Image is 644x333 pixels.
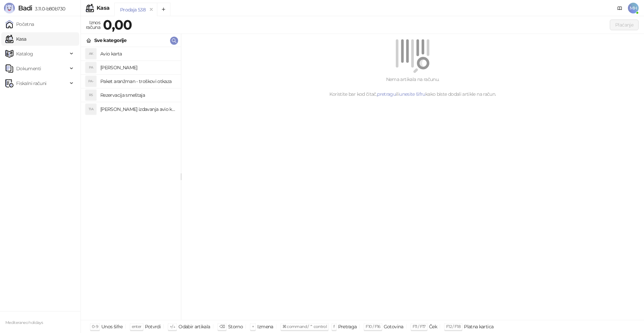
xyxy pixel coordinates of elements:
span: Dokumenti [16,62,41,75]
div: TIA [86,104,96,115]
span: Fiskalni računi [16,77,46,90]
a: Kasa [5,32,26,46]
span: F12 / F18 [446,324,461,329]
img: Logo [4,3,15,13]
h4: Avio karta [100,48,175,59]
div: RS [86,90,96,100]
div: Sve kategorije [94,37,126,44]
div: AK [86,48,96,59]
div: grid [81,47,181,320]
div: Izmena [257,322,273,331]
div: Ček [429,322,437,331]
div: PA [86,62,96,73]
div: Prodaja 538 [120,6,146,13]
a: pretragu [377,91,396,97]
div: Iznos računa [85,18,102,32]
h4: Paket aranžman - troškovi otkaza [100,76,175,87]
h4: [PERSON_NAME] [100,62,175,73]
span: ⌫ [219,324,225,329]
div: PA- [86,76,96,87]
span: enter [132,324,142,329]
button: Plaćanje [610,19,639,30]
div: Pretraga [338,322,357,331]
a: Početna [5,17,34,31]
span: F11 / F17 [413,324,426,329]
div: Gotovina [384,322,404,331]
div: Nema artikala na računu. Koristite bar kod čitač, ili kako biste dodali artikle na račun. [189,76,636,98]
a: Dokumentacija [614,3,625,13]
a: unesite šifru [399,91,425,97]
span: 3.11.0-b80b730 [32,6,65,12]
button: remove [147,7,156,12]
span: ⌘ command / ⌃ control [282,324,327,329]
h4: Rezervacija smeštaja [100,90,175,100]
div: Potvrdi [145,322,161,331]
span: + [252,324,254,329]
div: Storno [228,322,243,331]
strong: 0,00 [103,16,132,33]
div: Platna kartica [464,322,493,331]
h4: [PERSON_NAME] izdavanja avio karta [100,104,175,115]
span: 0-9 [92,324,98,329]
small: Mediteraneo holidays [5,320,43,325]
span: Badi [18,4,32,12]
span: F10 / F16 [366,324,380,329]
span: f [333,324,334,329]
div: Odabir artikala [178,322,210,331]
span: MH [628,3,639,13]
div: Kasa [97,5,109,11]
span: Katalog [16,47,33,60]
span: ↑/↓ [170,324,175,329]
div: Unos šifre [101,322,123,331]
button: Add tab [157,3,170,16]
